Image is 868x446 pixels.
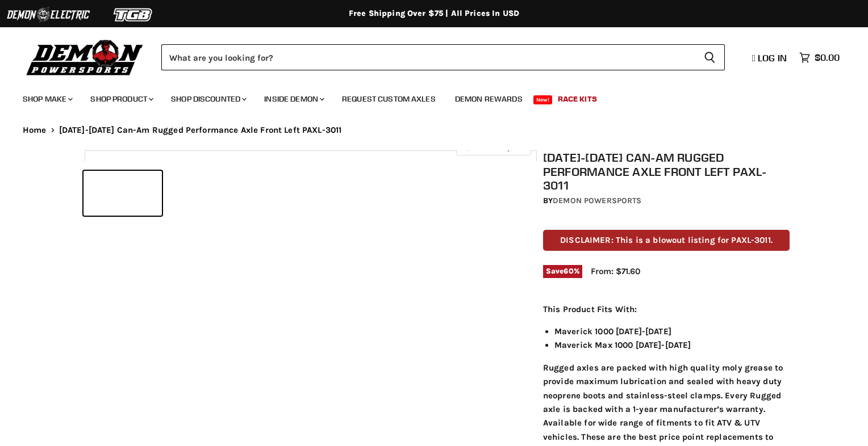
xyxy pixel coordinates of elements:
span: From: $71.60 [591,266,640,276]
div: by [543,195,790,207]
span: [DATE]-[DATE] Can-Am Rugged Performance Axle Front Left PAXL-3011 [59,125,342,135]
input: Search [161,44,695,70]
a: Demon Rewards [446,87,531,111]
a: Race Kits [549,87,606,111]
a: Log in [747,53,794,63]
button: 2013-2018 Can-Am Rugged Performance Axle Front Left PAXL-3011 thumbnail [84,171,162,216]
li: Maverick Max 1000 [DATE]-[DATE] [554,338,790,352]
img: TGB Logo 2 [91,4,176,26]
span: Save % [543,265,582,277]
li: Maverick 1000 [DATE]-[DATE] [554,325,790,338]
p: DISCLAIMER: This is a blowout listing for PAXL-3011. [543,230,790,251]
h1: [DATE]-[DATE] Can-Am Rugged Performance Axle Front Left PAXL-3011 [543,150,790,192]
ul: Main menu [14,83,837,111]
a: Shop Discounted [162,87,253,111]
span: Click to expand [462,143,525,152]
span: Log in [758,52,787,64]
a: Shop Product [82,87,160,111]
span: 60 [564,267,573,275]
p: This Product Fits With: [543,302,790,316]
a: Home [23,125,47,135]
img: Demon Electric Logo 2 [6,4,91,26]
form: Product [161,44,725,70]
a: Request Custom Axles [333,87,444,111]
span: New! [533,95,553,104]
a: Inside Demon [256,87,331,111]
a: Shop Make [14,87,80,111]
button: Search [695,44,725,70]
img: Demon Powersports [23,37,147,77]
a: $0.00 [794,49,845,66]
span: $0.00 [815,52,840,63]
a: Demon Powersports [553,196,641,205]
